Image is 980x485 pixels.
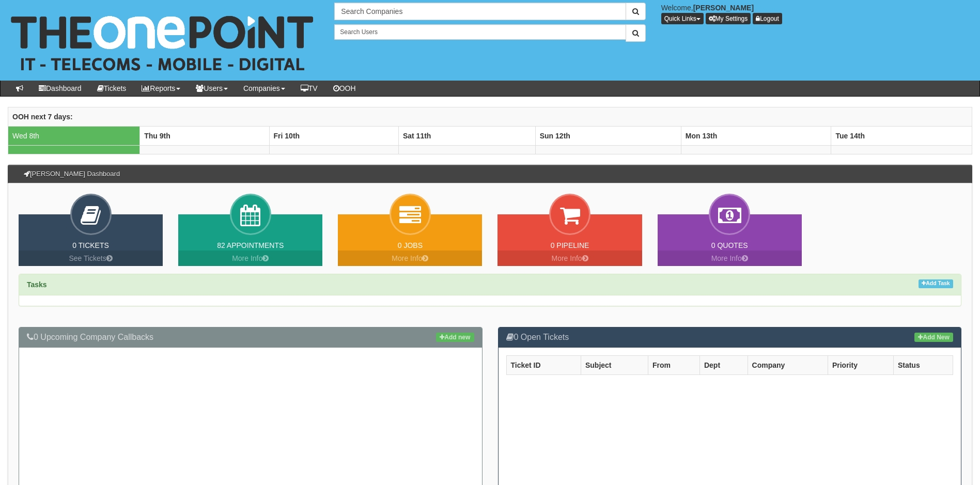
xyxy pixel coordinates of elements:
[831,126,972,145] th: Tue 14th
[188,81,236,96] a: Users
[748,355,828,374] th: Company
[269,126,398,145] th: Fri 10th
[325,81,364,96] a: OOH
[506,333,954,342] h3: 0 Open Tickets
[334,24,626,40] input: Search Users
[497,251,642,266] a: More Info
[506,355,581,374] th: Ticket ID
[753,13,782,24] a: Logout
[919,279,953,288] a: Add Task
[654,3,980,24] div: Welcome,
[334,3,626,20] input: Search Companies
[236,81,293,96] a: Companies
[178,251,322,266] a: More Info
[648,355,699,374] th: From
[711,241,748,249] a: 0 Quotes
[828,355,893,374] th: Priority
[27,333,474,342] h3: 0 Upcoming Company Callbacks
[436,333,474,342] a: Add new
[581,355,648,374] th: Subject
[398,126,535,145] th: Sat 11th
[535,126,681,145] th: Sun 12th
[89,81,134,96] a: Tickets
[893,355,953,374] th: Status
[551,241,589,249] a: 0 Pipeline
[31,81,89,96] a: Dashboard
[8,107,972,126] th: OOH next 7 days:
[134,81,188,96] a: Reports
[19,251,163,266] a: See Tickets
[661,13,704,24] button: Quick Links
[693,4,754,12] b: [PERSON_NAME]
[914,333,953,342] a: Add New
[217,241,284,249] a: 82 Appointments
[706,13,751,24] a: My Settings
[293,81,325,96] a: TV
[398,241,423,249] a: 0 Jobs
[699,355,748,374] th: Dept
[338,251,482,266] a: More Info
[72,241,109,249] a: 0 Tickets
[140,126,269,145] th: Thu 9th
[19,165,125,183] h3: [PERSON_NAME] Dashboard
[8,126,140,145] td: Wed 8th
[27,280,47,289] strong: Tasks
[658,251,802,266] a: More Info
[681,126,831,145] th: Mon 13th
